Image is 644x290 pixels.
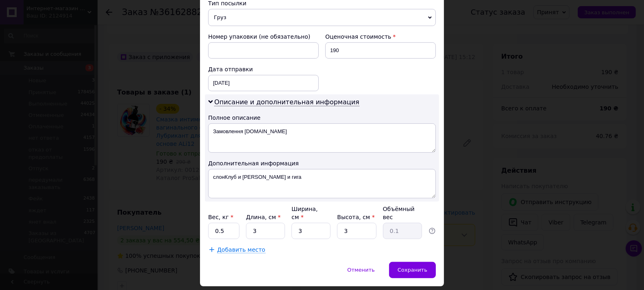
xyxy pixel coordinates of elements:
textarea: слонКлуб и [PERSON_NAME] и гига [208,169,436,198]
textarea: Замовлення [DOMAIN_NAME] [208,123,436,153]
div: Дополнительная информация [208,159,436,167]
label: Вес, кг [208,214,233,220]
div: Объёмный вес [383,205,422,221]
span: Груз [208,9,436,26]
div: Дата отправки [208,65,319,73]
label: Ширина, см [292,206,318,220]
div: Номер упаковки (не обязательно) [208,33,319,41]
div: Оценочная стоимость [325,33,436,41]
label: Высота, см [337,214,374,220]
div: Полное описание [208,114,436,122]
span: Добавить место [217,246,265,253]
span: Отменить [347,267,375,273]
span: Описание и дополнительная информация [214,98,359,106]
label: Длина, см [246,214,281,220]
span: Сохранить [398,267,427,273]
